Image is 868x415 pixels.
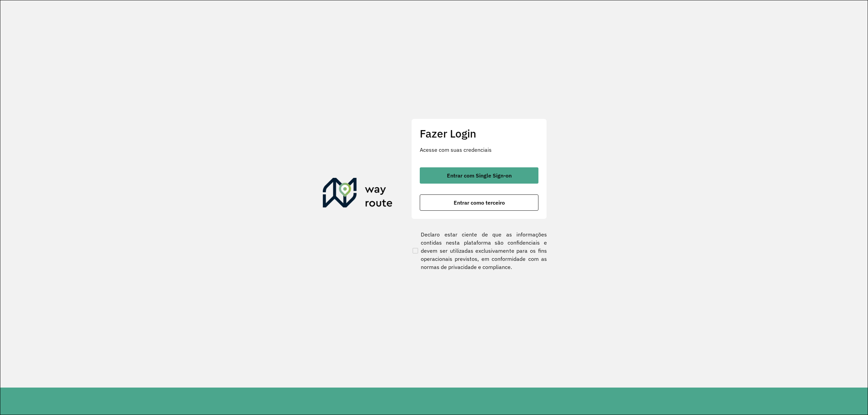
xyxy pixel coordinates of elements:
label: Declaro estar ciente de que as informações contidas nesta plataforma são confidenciais e devem se... [411,230,547,271]
span: Entrar como terceiro [454,200,505,205]
span: Entrar com Single Sign-on [447,173,512,178]
button: button [420,194,538,211]
img: Roteirizador AmbevTech [323,178,393,210]
p: Acesse com suas credenciais [420,146,538,154]
h2: Fazer Login [420,127,538,140]
button: button [420,167,538,184]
